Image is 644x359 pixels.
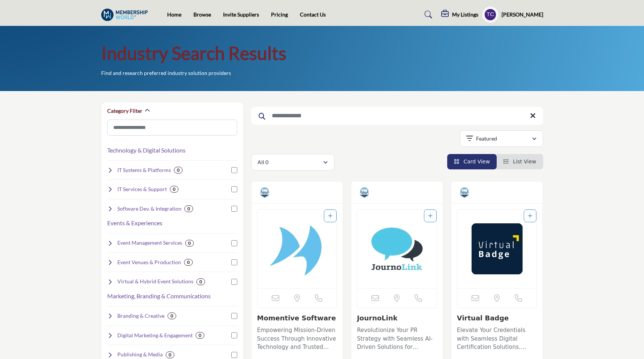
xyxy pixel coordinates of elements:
[513,159,536,165] span: List View
[184,205,193,212] div: 0 Results For Software Dev. & Integration
[454,159,490,165] a: View Card
[231,313,237,319] input: Select Branding & Creative checkbox
[251,107,543,125] input: Search Keyword
[503,159,536,165] a: View List
[117,205,181,212] h4: Software Dev. & Integration : Custom software builds and system integrations.
[463,159,490,165] span: Card View
[107,146,186,155] button: Technology & Digital Solutions
[482,6,499,23] button: Show hide supplier dropdown
[101,9,152,21] img: Site Logo
[187,260,190,265] b: 0
[117,351,163,358] h4: Publishing & Media : Content creation, publishing, and advertising.
[188,241,191,246] b: 0
[107,218,162,227] button: Events & Experiences
[117,278,193,285] h4: Virtual & Hybrid Event Solutions : Digital tools and platforms for hybrid and virtual events.
[497,154,543,169] li: List View
[184,259,193,266] div: 0 Results For Event Venues & Production
[257,314,336,322] a: Momentive Software
[457,314,509,322] a: Virtual Badge
[357,209,437,288] img: JournoLink
[193,11,211,18] a: Browse
[459,187,470,198] img: Vetted Partners Badge Icon
[231,167,237,173] input: Select IT Systems & Platforms checkbox
[428,213,433,219] a: Add To List
[170,186,178,193] div: 0 Results For IT Services & Support
[177,168,180,173] b: 0
[117,332,193,339] h4: Digital Marketing & Engagement : Campaigns, email marketing, and digital strategies.
[231,240,237,246] input: Select Event Management Services checkbox
[117,166,171,174] h4: IT Systems & Platforms : Core systems like CRM, AMS, EMS, CMS, and LMS.
[231,206,237,212] input: Select Software Dev. & Integration checkbox
[171,313,173,319] b: 0
[231,186,237,192] input: Select IT Services & Support checkbox
[101,69,231,77] p: Find and research preferred industry solution providers
[476,135,497,142] p: Featured
[457,209,537,288] img: Virtual Badge
[359,187,370,198] img: Vetted Partners Badge Icon
[258,209,337,288] img: Momentive Software
[502,11,543,18] h5: [PERSON_NAME]
[187,206,190,211] b: 0
[457,324,537,352] a: Elevate Your Credentials with Seamless Digital Certification Solutions. Operating within the asso...
[357,314,437,322] h3: JournoLink
[357,314,397,322] a: JournoLink
[231,352,237,358] input: Select Publishing & Media checkbox
[196,332,204,339] div: 0 Results For Digital Marketing & Engagement
[231,279,237,285] input: Select Virtual & Hybrid Event Solutions checkbox
[258,209,337,288] a: Open Listing in new tab
[257,326,337,352] p: Empowering Mission-Driven Success Through Innovative Technology and Trusted Expertise. For over f...
[452,11,478,18] h5: My Listings
[528,213,532,219] a: Add To List
[185,240,194,247] div: 0 Results For Event Management Services
[457,209,537,288] a: Open Listing in new tab
[167,11,181,18] a: Home
[257,314,337,322] h3: Momentive Software
[441,10,478,19] div: My Listings
[173,187,175,192] b: 0
[196,278,205,285] div: 0 Results For Virtual & Hybrid Event Solutions
[231,332,237,338] input: Select Digital Marketing & Engagement checkbox
[357,326,437,352] p: Revolutionize Your PR Strategy with Seamless AI-Driven Solutions for Businesses and Associations....
[199,333,201,338] b: 0
[447,154,497,169] li: Card View
[251,154,334,171] button: All 0
[460,130,543,147] button: Featured
[166,352,174,358] div: 0 Results For Publishing & Media
[258,159,268,166] p: All 0
[169,352,171,358] b: 0
[271,11,288,18] a: Pricing
[457,326,537,352] p: Elevate Your Credentials with Seamless Digital Certification Solutions. Operating within the asso...
[117,312,165,320] h4: Branding & Creative : Visual identity, design, and multimedia.
[357,324,437,352] a: Revolutionize Your PR Strategy with Seamless AI-Driven Solutions for Businesses and Associations....
[101,42,286,65] h1: Industry Search Results
[107,107,142,115] h2: Category Filter
[328,213,332,219] a: Add To List
[300,11,326,18] a: Contact Us
[231,259,237,265] input: Select Event Venues & Production checkbox
[117,185,167,193] h4: IT Services & Support : Ongoing technology support, hosting, and security.
[107,120,237,136] input: Search Category
[417,9,437,21] a: Search
[117,259,181,266] h4: Event Venues & Production : Physical spaces and production services for live events.
[259,187,270,198] img: Vetted Partners Badge Icon
[117,239,182,247] h4: Event Management Services : Planning, logistics, and event registration.
[223,11,259,18] a: Invite Suppliers
[107,292,211,301] button: Marketing, Branding & Communications
[199,279,202,284] b: 0
[174,167,183,174] div: 0 Results For IT Systems & Platforms
[168,313,176,319] div: 0 Results For Branding & Creative
[257,324,337,352] a: Empowering Mission-Driven Success Through Innovative Technology and Trusted Expertise. For over f...
[457,314,537,322] h3: Virtual Badge
[357,209,437,288] a: Open Listing in new tab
